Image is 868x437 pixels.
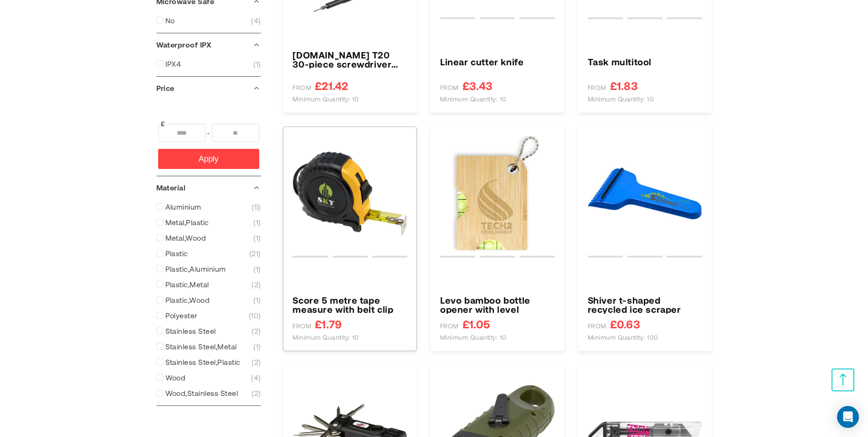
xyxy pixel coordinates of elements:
span: £0.63 [610,318,640,330]
a: Stainless Steel,Metal 1 [156,342,261,351]
span: 1 [253,59,261,68]
span: IPX4 [165,59,181,68]
span: 4 [251,373,261,382]
a: Aluminium 5 [156,202,261,211]
a: Metal,Wood 1 [156,233,261,242]
a: No 4 [156,16,261,25]
span: 1 [253,342,261,351]
span: FROM [588,322,606,330]
span: £21.42 [315,80,348,91]
h3: [DOMAIN_NAME] T20 30-piece screwdriver and repair set in aluminium case [293,50,407,68]
span: - [205,124,212,142]
span: £1.79 [315,318,342,330]
a: Linear cutter knife [440,57,555,66]
a: IPX4 1 [156,59,261,68]
img: Levo bamboo bottle opener with level [440,136,555,251]
span: Wood,Stainless Steel [165,389,238,398]
span: Aluminium [165,202,201,211]
span: Stainless Steel,Plastic [165,358,241,367]
a: Plastic,Metal 2 [156,280,261,289]
span: Plastic [165,249,188,258]
span: Metal,Plastic [165,218,209,227]
img: Score 5 metre tape measure with belt clip [293,136,407,251]
span: FROM [440,84,459,92]
span: Minimum quantity: 10 [588,95,654,103]
span: £ [160,119,166,128]
a: Stainless Steel 2 [156,326,261,336]
span: Minimum quantity: 10 [440,95,507,103]
span: Wood [165,373,186,382]
span: Plastic,Metal [165,280,209,289]
span: FROM [588,84,606,92]
span: 2 [252,326,261,336]
span: 1 [253,233,261,242]
span: £3.43 [462,80,493,91]
span: Metal,Wood [165,233,206,242]
span: 4 [251,16,261,25]
a: Levo bamboo bottle opener with level [440,295,555,314]
input: To [212,124,259,142]
span: Minimum quantity: 10 [293,333,359,342]
span: Minimum quantity: 10 [293,95,359,103]
a: Wood 4 [156,373,261,382]
span: £1.05 [462,318,490,330]
span: Minimum quantity: 10 [440,333,507,342]
a: SCX.design T20 30-piece screwdriver and repair set in aluminium case [293,50,407,68]
span: Stainless Steel,Metal [165,342,237,351]
a: Score 5 metre tape measure with belt clip [293,295,407,314]
a: Task multitool [588,57,703,66]
span: 2 [252,280,261,289]
a: Polyester 10 [156,311,261,320]
button: Apply [158,149,259,169]
input: From [158,124,205,142]
div: Material [156,176,261,199]
span: £1.83 [610,80,638,91]
a: Stainless Steel,Plastic 2 [156,358,261,367]
span: 1 [253,218,261,227]
span: Plastic,Wood [165,295,210,305]
div: Waterproof IPX [156,33,261,56]
span: 21 [249,249,261,258]
a: Wood,Stainless Steel 2 [156,389,261,398]
span: No [165,16,175,25]
span: 1 [253,264,261,274]
a: Plastic 21 [156,249,261,258]
a: Plastic,Aluminium 1 [156,264,261,274]
span: 2 [252,358,261,367]
a: Shiver t-shaped recycled ice scraper [588,295,703,314]
span: 5 [252,202,261,211]
div: Price [156,77,261,100]
span: Stainless Steel [165,326,216,336]
a: Metal,Plastic 1 [156,218,261,227]
span: 10 [249,311,261,320]
a: Plastic,Wood 1 [156,295,261,305]
img: Shiver t-shaped recycled ice scraper [588,136,703,251]
span: Minimum quantity: 100 [588,333,658,342]
span: Polyester [165,311,197,320]
span: 2 [252,389,261,398]
div: Open Intercom Messenger [837,406,859,428]
span: 1 [253,295,261,305]
span: Plastic,Aluminium [165,264,226,274]
span: FROM [440,322,459,330]
span: FROM [293,322,311,330]
span: FROM [293,84,311,92]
